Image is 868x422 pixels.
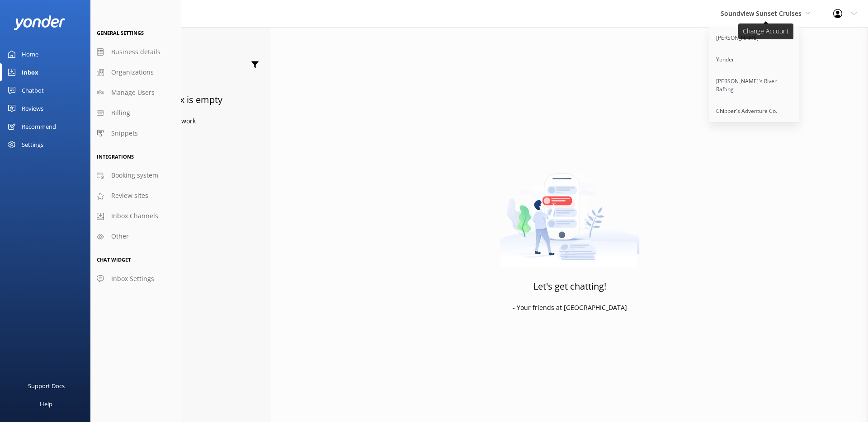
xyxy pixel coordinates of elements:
[533,279,606,294] h3: Let's get chatting!
[90,103,181,123] a: Billing
[22,45,38,63] div: Home
[97,29,144,36] span: General Settings
[22,117,56,136] div: Recommend
[22,81,44,99] div: Chatbot
[90,62,181,83] a: Organizations
[513,303,627,313] p: - Your friends at [GEOGRAPHIC_DATA]
[721,9,802,18] span: Soundview Sunset Cruises
[90,83,181,103] a: Manage Users
[22,136,43,154] div: Settings
[111,67,154,77] span: Organizations
[22,99,43,117] div: Reviews
[90,269,181,289] a: Inbox Settings
[28,377,65,395] div: Support Docs
[97,153,134,160] span: Integrations
[90,206,181,226] a: Inbox Channels
[111,128,138,138] span: Snippets
[40,395,52,413] div: Help
[90,123,181,144] a: Snippets
[90,42,181,62] a: Business details
[111,47,160,57] span: Business details
[500,155,640,267] img: artwork of a man stealing a conversation from at giant smartphone
[111,231,129,241] span: Other
[90,226,181,247] a: Other
[709,100,800,122] a: Chipper's Adventure Co.
[709,27,800,49] a: [PERSON_NAME]
[22,63,38,81] div: Inbox
[90,165,181,186] a: Booking system
[111,191,148,201] span: Review sites
[111,274,154,284] span: Inbox Settings
[111,211,158,221] span: Inbox Channels
[140,93,222,107] h3: Your inbox is empty
[166,116,196,126] p: Nice work
[14,15,66,30] img: yonder-white-logo.png
[90,186,181,206] a: Review sites
[709,49,800,70] a: Yonder
[98,34,264,51] h2: Conversations
[97,256,131,263] span: Chat Widget
[111,108,130,118] span: Billing
[111,88,155,98] span: Manage Users
[709,70,800,100] a: [PERSON_NAME]'s River Rafting
[111,170,158,180] span: Booking system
